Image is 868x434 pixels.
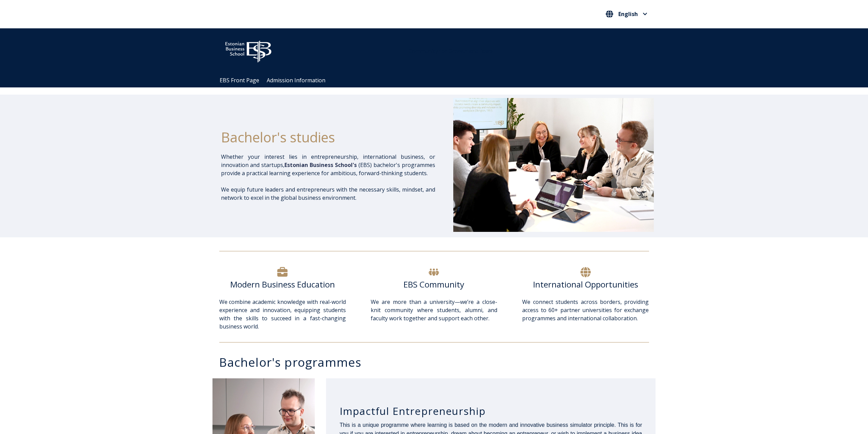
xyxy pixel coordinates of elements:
[453,98,654,232] img: Bachelor's at EBS
[216,73,659,87] div: Navigation Menu
[604,9,649,20] nav: Select your language
[219,279,346,290] h6: Modern Business Education
[284,161,357,169] span: Estonian Business School's
[371,298,497,331] p: We are more than a university—we’re a close-knit community where students, alumni, and faculty wo...
[522,298,649,322] p: We connect students across borders, providing access to 60+ partner universities for exchange pro...
[371,279,497,290] h6: EBS Community
[221,153,435,177] p: Whether your interest lies in entrepreneurship, international business, or innovation and startup...
[221,129,435,146] h1: Bachelor's studies
[409,47,492,55] span: Community for Growth and Resp
[221,185,435,202] p: We equip future leaders and entrepreneurs with the necessary skills, mindset, and network to exce...
[220,76,259,84] a: EBS Front Page
[267,76,325,84] a: Admission Information
[219,356,656,368] h3: Bachelor's programmes
[604,9,649,19] button: English
[618,11,638,17] span: English
[219,35,277,65] img: ebs_logo2016_white
[340,405,642,418] h3: Impactful Entrepreneurship
[219,298,346,330] span: We combine academic knowledge with real-world experience and innovation, equipping students with ...
[522,279,649,290] h6: International Opportunities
